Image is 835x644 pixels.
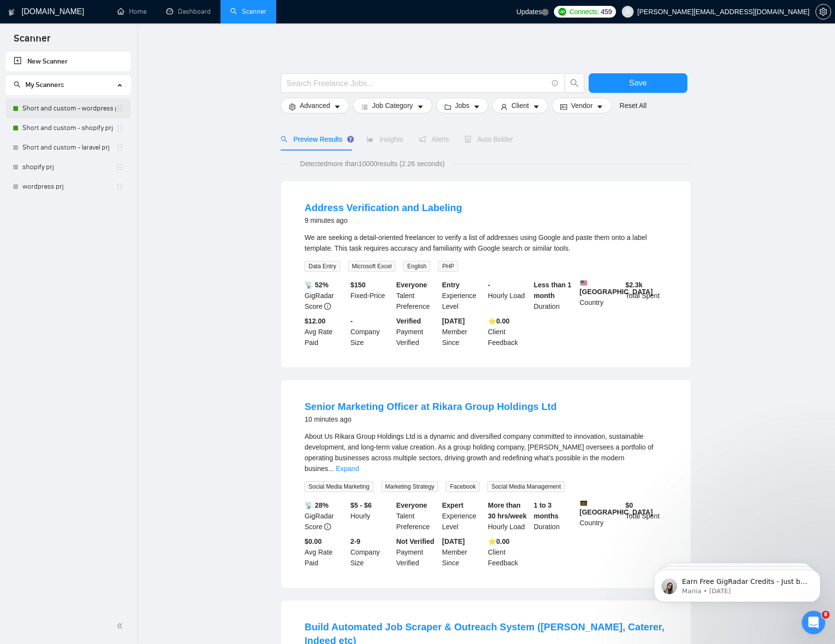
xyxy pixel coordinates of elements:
div: Country [578,500,624,532]
div: Client Feedback [486,316,532,348]
a: searchScanner [230,7,266,16]
a: setting [815,8,831,16]
span: Connects: [570,6,599,17]
span: 8 [822,611,830,619]
b: $5 - $6 [351,501,372,509]
span: info-circle [324,523,331,530]
div: Country [578,279,624,312]
button: idcardVendorcaret-down [552,98,612,113]
span: caret-down [417,103,424,110]
a: Reset All [619,100,646,111]
a: homeHome [117,7,147,16]
span: Social Media Marketing [305,481,374,492]
span: Alerts [419,135,449,143]
b: [GEOGRAPHIC_DATA] [580,279,653,296]
b: - [488,281,490,289]
div: Company Size [349,316,395,348]
span: holder [116,183,124,191]
div: Avg Rate Paid [303,536,349,568]
span: About Us Rikara Group Holdings Ltd is a dynamic and diversified company committed to innovation, ... [305,432,653,472]
a: Senior Marketing Officer at Rikara Group Holdings Ltd [305,401,557,412]
span: search [565,79,584,87]
iframe: Intercom notifications message [639,549,835,618]
img: 🇰🇪 [580,500,587,507]
div: Client Feedback [486,536,532,568]
b: ⭐️ 0.00 [488,317,509,325]
div: Duration [532,279,578,312]
b: $ 2.3k [625,281,642,289]
li: Short and custom - wordpress prj [6,99,131,118]
span: Social Media Management [487,481,565,492]
div: 10 minutes ago [305,413,557,425]
div: GigRadar Score [303,279,349,312]
a: dashboardDashboard [166,7,211,16]
span: Vendor [571,100,593,111]
span: Advanced [300,100,330,111]
b: [GEOGRAPHIC_DATA] [580,500,653,516]
a: shopify prj [22,157,116,177]
b: 📡 28% [305,501,329,509]
a: Short and custom - shopify prj [22,118,116,138]
b: 1 to 3 months [534,501,559,520]
span: My Scanners [14,81,64,89]
button: settingAdvancedcaret-down [281,98,349,113]
li: New Scanner [6,52,131,71]
span: Updates [516,8,542,16]
b: $12.00 [305,317,326,325]
button: userClientcaret-down [492,98,548,113]
span: Insights [367,135,403,143]
b: 2-9 [351,537,360,545]
span: Job Category [372,100,413,111]
b: Not Verified [396,537,435,545]
span: holder [116,124,124,132]
span: Facebook [446,481,480,492]
div: Hourly Load [486,500,532,532]
b: $0.00 [305,537,322,545]
div: GigRadar Score [303,500,349,532]
button: search [565,73,584,93]
a: Short and custom - laravel prj [22,138,116,157]
b: [DATE] [442,317,464,325]
span: robot [464,136,471,143]
span: 459 [601,6,612,17]
div: We are seeking a detail-oriented freelancer to verify a list of addresses using Google and paste ... [305,232,667,254]
img: logo [8,4,15,20]
div: Duration [532,500,578,532]
b: $ 0 [625,501,633,509]
span: area-chart [367,136,374,143]
div: Hourly Load [486,279,532,312]
span: Microsoft Excel [348,261,396,272]
div: Member Since [440,316,486,348]
span: notification [419,136,426,143]
b: $ 150 [351,281,366,289]
b: Expert [442,501,463,509]
iframe: Intercom live chat [802,611,825,634]
li: Short and custom - laravel prj [6,138,131,157]
span: Data Entry [305,261,340,272]
span: search [281,136,287,143]
span: holder [116,163,124,171]
span: setting [289,103,296,110]
button: folderJobscaret-down [436,98,489,113]
div: Total Spent [623,279,669,312]
span: search [14,81,21,88]
li: shopify prj [6,157,131,177]
span: caret-down [334,103,341,110]
button: setting [815,4,831,20]
a: wordpress prj [22,177,116,196]
li: wordpress prj [6,177,131,196]
div: Hourly [349,500,395,532]
span: info-circle [552,80,558,86]
input: Search Freelance Jobs... [286,77,548,89]
a: Address Verification and Labeling [305,202,462,213]
span: setting [816,8,831,16]
div: Talent Preference [395,279,440,312]
span: ... [328,465,334,472]
span: user [501,103,507,110]
div: Member Since [440,536,486,568]
span: bars [361,103,368,110]
span: double-left [116,621,126,631]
